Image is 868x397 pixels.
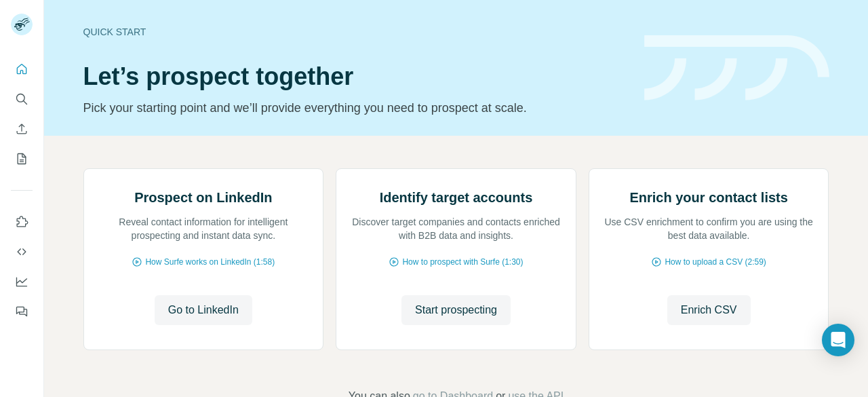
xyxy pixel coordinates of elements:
[11,240,33,264] button: Use Surfe API
[98,215,310,242] p: Reveal contact information for intelligent prospecting and instant data sync.
[11,147,33,171] button: My lists
[11,299,33,324] button: Feedback
[168,302,239,318] span: Go to LinkedIn
[83,63,628,90] h1: Let’s prospect together
[401,295,511,325] button: Start prospecting
[380,188,533,207] h2: Identify target accounts
[402,256,523,268] span: How to prospect with Surfe (1:30)
[681,302,737,318] span: Enrich CSV
[629,188,787,207] h2: Enrich your contact lists
[350,215,562,242] p: Discover target companies and contacts enriched with B2B data and insights.
[155,295,252,325] button: Go to LinkedIn
[83,98,628,117] p: Pick your starting point and we’ll provide everything you need to prospect at scale.
[145,256,275,268] span: How Surfe works on LinkedIn (1:58)
[11,117,33,141] button: Enrich CSV
[603,215,815,242] p: Use CSV enrichment to confirm you are using the best data available.
[11,269,33,294] button: Dashboard
[665,256,766,268] span: How to upload a CSV (2:59)
[134,188,272,207] h2: Prospect on LinkedIn
[644,35,829,101] img: banner
[822,324,854,356] div: Open Intercom Messenger
[11,87,33,111] button: Search
[11,57,33,81] button: Quick start
[83,25,628,39] div: Quick start
[667,295,751,325] button: Enrich CSV
[415,302,497,318] span: Start prospecting
[11,210,33,234] button: Use Surfe on LinkedIn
